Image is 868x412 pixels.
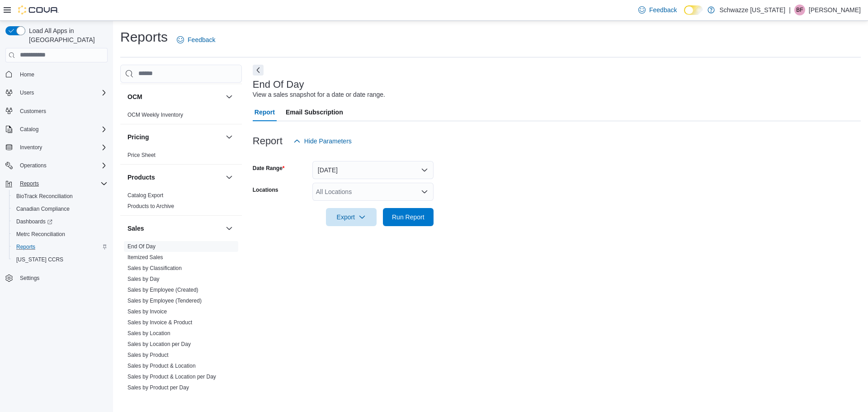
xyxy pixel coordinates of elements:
a: Products to Archive [127,203,174,209]
span: Operations [20,162,47,169]
button: Reports [16,178,42,189]
a: Price Sheet [127,152,156,158]
button: Sales [224,223,235,234]
a: Feedback [173,31,219,49]
button: Open list of options [421,188,428,195]
span: BioTrack Reconciliation [13,191,108,202]
input: Dark Mode [684,5,703,15]
a: Catalog Export [127,192,163,199]
button: Pricing [224,132,235,142]
div: View a sales snapshot for a date or date range. [253,90,385,99]
span: Home [16,69,108,80]
a: OCM Weekly Inventory [127,112,183,118]
div: Products [120,190,242,215]
button: OCM [224,91,235,102]
span: Home [20,71,34,78]
label: Date Range [253,165,285,172]
button: Sales [127,224,222,233]
a: Dashboards [9,215,111,228]
span: Sales by Product per Day [127,384,189,391]
span: Catalog Export [127,192,163,199]
button: Home [2,68,111,81]
span: Feedback [649,5,677,14]
button: Users [2,86,111,99]
span: Inventory [16,142,108,153]
button: OCM [127,92,222,101]
button: Export [326,208,377,226]
div: Bryana Fitchie [794,5,805,15]
span: Dashboards [16,218,52,225]
button: Canadian Compliance [9,203,111,215]
span: Sales by Day [127,275,160,283]
button: Next [253,65,264,76]
a: Sales by Location [127,330,170,336]
a: Settings [16,273,43,284]
span: Reports [20,180,39,187]
button: [US_STATE] CCRS [9,253,111,266]
h1: Reports [120,28,168,46]
a: Sales by Product & Location per Day [127,374,216,380]
button: Metrc Reconciliation [9,228,111,241]
span: Products to Archive [127,203,174,210]
a: Reports [13,242,39,252]
span: Load All Apps in [GEOGRAPHIC_DATA] [25,26,108,44]
span: Reports [16,243,35,251]
button: Reports [9,241,111,253]
button: Operations [16,160,50,171]
div: Pricing [120,150,242,164]
a: Metrc Reconciliation [13,229,69,240]
h3: Report [253,136,283,147]
a: BioTrack Reconciliation [13,191,76,202]
span: Catalog [16,124,108,135]
span: Canadian Compliance [13,204,108,214]
button: Run Report [383,208,434,226]
a: Sales by Day [127,276,160,282]
div: OCM [120,109,242,124]
a: Sales by Invoice [127,308,167,315]
span: Reports [16,178,108,189]
a: Itemized Sales [127,254,163,260]
button: BioTrack Reconciliation [9,190,111,203]
span: Itemized Sales [127,254,163,261]
button: Customers [2,104,111,118]
span: Hide Parameters [304,137,352,146]
a: Sales by Employee (Created) [127,287,198,293]
span: Catalog [20,126,38,133]
h3: Sales [127,224,144,233]
span: Canadian Compliance [16,205,70,213]
span: Inventory [20,144,42,151]
a: Sales by Classification [127,265,182,271]
span: Sales by Product [127,351,169,359]
a: Home [16,69,38,80]
span: End Of Day [127,243,156,250]
a: Feedback [635,1,680,19]
a: Customers [16,106,50,117]
span: OCM Weekly Inventory [127,111,183,118]
button: Reports [2,177,111,190]
img: Cova [18,5,59,14]
a: Sales by Product [127,352,169,358]
div: Sales [120,241,242,397]
span: Users [20,89,34,96]
span: Email Subscription [286,103,343,121]
button: Products [224,172,235,183]
a: Sales by Product & Location [127,363,196,369]
a: Sales by Invoice & Product [127,319,192,326]
a: Canadian Compliance [13,204,73,214]
nav: Complex example [5,64,108,308]
span: Sales by Invoice & Product [127,319,192,326]
button: Operations [2,159,111,172]
span: Metrc Reconciliation [16,231,65,238]
a: Sales by Employee (Tendered) [127,298,202,304]
span: Dashboards [13,216,108,227]
a: Dashboards [13,216,56,227]
button: [DATE] [312,161,434,179]
button: Hide Parameters [290,132,355,150]
h3: Pricing [127,133,149,142]
button: Settings [2,271,111,284]
span: Sales by Location per Day [127,341,191,348]
span: Settings [16,272,108,284]
button: Products [127,173,222,182]
span: Operations [16,160,108,171]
